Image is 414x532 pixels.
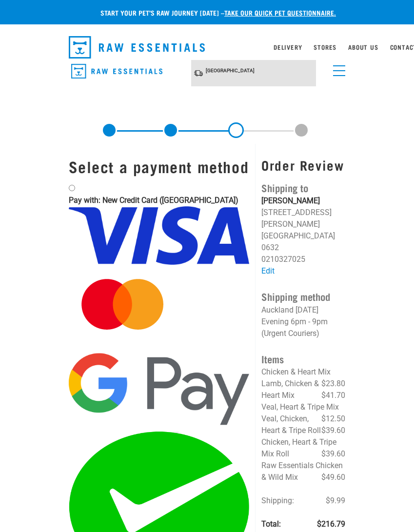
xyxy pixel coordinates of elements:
[274,45,302,49] a: Delivery
[328,59,346,77] a: menu
[206,68,255,73] span: [GEOGRAPHIC_DATA]
[261,414,321,435] span: Veal, Chicken, Heart & Tripe Roll
[261,266,275,276] a: Edit
[261,196,320,205] strong: [PERSON_NAME]
[321,378,345,390] span: $23.80
[261,304,345,339] p: Auckland [DATE] Evening 6pm - 9pm (Urgent Couriers)
[69,344,250,430] img: GPay
[321,425,345,436] span: $39.60
[69,185,75,191] input: Pay with: New Credit Card ([GEOGRAPHIC_DATA]) Visa Mastercard GPay WeChat Alipay
[69,206,250,265] img: Visa
[69,36,205,59] img: Raw Essentials Logo
[194,69,203,77] img: van-moving.png
[261,254,345,265] li: 0210327025
[326,495,345,507] span: $9.99
[61,32,354,62] nav: dropdown navigation
[261,519,281,529] strong: Total:
[224,11,336,14] a: take our quick pet questionnaire.
[261,351,345,366] h4: Items
[261,367,331,376] span: Chicken & Heart Mix
[261,289,345,304] h4: Shipping method
[321,472,345,483] span: $49.60
[261,402,339,412] span: Veal, Heart & Tripe Mix
[69,266,176,342] img: Mastercard
[321,448,345,460] span: $39.60
[261,207,345,230] li: [STREET_ADDRESS][PERSON_NAME]
[321,413,345,425] span: $12.50
[69,158,250,175] h1: Select a payment method
[71,64,162,79] img: Raw Essentials Logo
[261,158,345,173] h3: Order Review
[261,180,345,195] h4: Shipping to
[314,45,336,49] a: Stores
[261,437,336,458] span: Chicken, Heart & Tripe Mix Roll
[261,379,319,400] span: Lamb, Chicken & Heart Mix
[69,196,238,205] strong: Pay with: New Credit Card ([GEOGRAPHIC_DATA])
[321,390,345,401] span: $41.70
[348,45,378,49] a: About Us
[261,496,294,505] span: Shipping:
[317,518,345,530] span: $216.79
[261,461,343,482] span: Raw Essentials Chicken & Wild Mix
[261,230,345,254] li: [GEOGRAPHIC_DATA] 0632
